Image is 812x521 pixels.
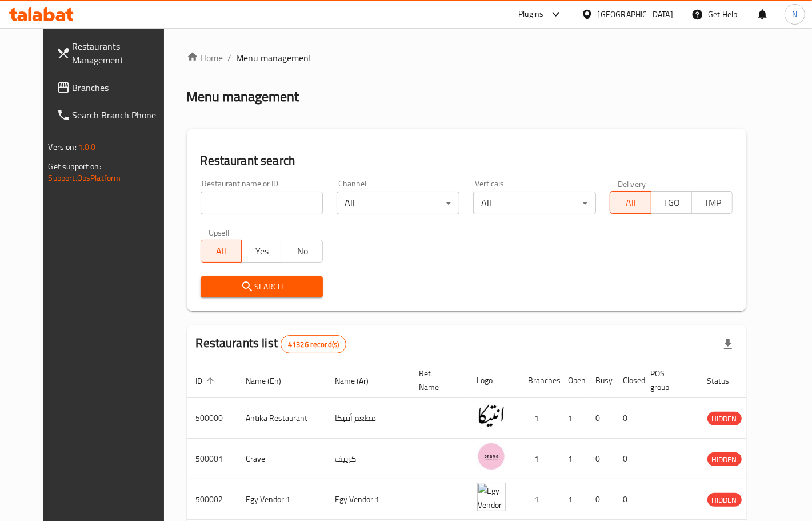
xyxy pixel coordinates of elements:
[201,152,733,169] h2: Restaurant search
[326,479,410,520] td: Egy Vendor 1
[196,335,347,353] h2: Restaurants list
[468,363,519,398] th: Logo
[237,398,326,439] td: Antika Restaurant
[697,194,728,211] span: TMP
[246,243,278,260] span: Yes
[477,442,506,471] img: Crave
[518,7,543,21] div: Plugins
[691,191,733,214] button: TMP
[559,479,587,520] td: 1
[714,331,742,358] div: Export file
[707,452,742,466] div: HIDDEN
[47,33,178,74] a: Restaurants Management
[614,439,642,479] td: 0
[196,374,218,388] span: ID
[187,51,223,65] a: Home
[47,74,178,101] a: Branches
[237,51,313,65] span: Menu management
[73,39,169,67] span: Restaurants Management
[707,412,742,425] div: HIDDEN
[281,335,346,353] div: Total records count
[477,483,506,511] img: Egy Vendor 1
[707,494,742,507] span: HIDDEN
[618,180,646,188] label: Delivery
[228,51,232,65] li: /
[707,374,745,388] span: Status
[519,398,559,439] td: 1
[337,192,459,214] div: All
[237,479,326,520] td: Egy Vendor 1
[587,439,614,479] td: 0
[707,493,742,507] div: HIDDEN
[559,398,587,439] td: 1
[47,101,178,129] a: Search Branch Phone
[210,280,314,294] span: Search
[615,194,646,211] span: All
[187,51,747,65] nav: breadcrumb
[201,240,242,263] button: All
[187,398,237,439] td: 500000
[73,108,169,122] span: Search Branch Phone
[707,412,742,425] span: HIDDEN
[587,479,614,520] td: 0
[209,228,230,236] label: Upsell
[49,140,77,154] span: Version:
[49,159,101,174] span: Get support on:
[473,192,596,214] div: All
[201,192,323,214] input: Search for restaurant name or ID..
[598,8,673,21] div: [GEOGRAPHIC_DATA]
[587,363,614,398] th: Busy
[519,363,559,398] th: Branches
[587,398,614,439] td: 0
[73,81,169,94] span: Branches
[477,401,506,430] img: Antika Restaurant
[559,439,587,479] td: 1
[707,453,742,466] span: HIDDEN
[201,276,323,297] button: Search
[78,140,96,154] span: 1.0.0
[610,191,651,214] button: All
[519,439,559,479] td: 1
[614,398,642,439] td: 0
[241,240,282,263] button: Yes
[651,367,685,394] span: POS group
[651,191,692,214] button: TGO
[326,398,410,439] td: مطعم أنتيكا
[614,479,642,520] td: 0
[187,479,237,520] td: 500002
[335,374,384,388] span: Name (Ar)
[287,243,318,260] span: No
[519,479,559,520] td: 1
[187,439,237,479] td: 500001
[246,374,297,388] span: Name (En)
[206,243,237,260] span: All
[49,170,121,185] a: Support.OpsPlatform
[559,363,587,398] th: Open
[237,439,326,479] td: Crave
[326,439,410,479] td: كرييف
[656,194,687,211] span: TGO
[419,367,454,394] span: Ref. Name
[792,8,797,21] span: N
[614,363,642,398] th: Closed
[282,240,323,263] button: No
[187,88,299,106] h2: Menu management
[281,339,346,350] span: 41326 record(s)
